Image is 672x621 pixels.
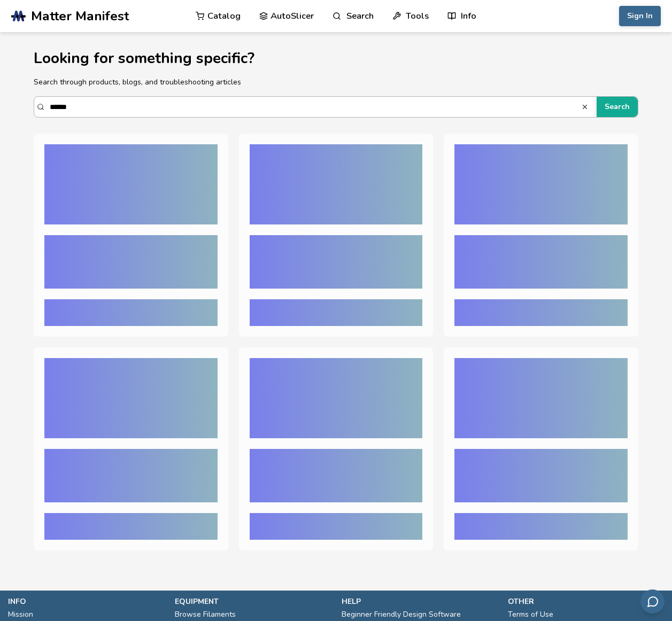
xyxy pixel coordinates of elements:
[34,76,638,88] p: Search through products, blogs, and troubleshooting articles
[175,596,331,607] p: equipment
[342,596,498,607] p: help
[508,596,664,607] p: other
[34,50,638,67] h1: Looking for something specific?
[619,6,661,26] button: Sign In
[581,103,591,111] button: Search
[597,97,638,117] button: Search
[8,596,164,607] p: info
[640,589,665,614] button: Send feedback via email
[50,97,581,117] input: Search
[31,9,129,24] span: Matter Manifest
